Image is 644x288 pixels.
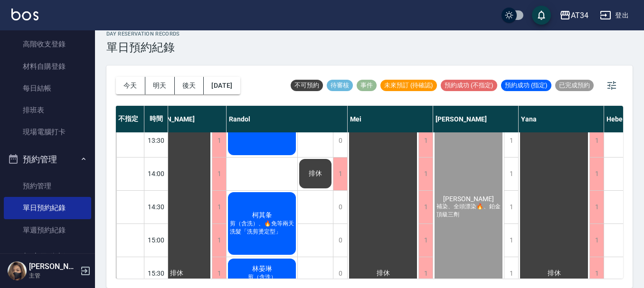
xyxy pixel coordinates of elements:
span: 預約成功 (不指定) [441,81,497,90]
button: 預約管理 [4,147,91,172]
div: 1 [418,124,433,157]
span: 林晏琳 [250,265,274,273]
div: 1 [418,191,433,223]
span: [PERSON_NAME] [441,195,496,203]
div: 1 [212,158,226,190]
div: Randol [227,106,348,132]
div: AT34 [571,9,588,21]
a: 每日結帳 [4,77,91,99]
div: 不指定 [116,106,144,132]
a: 預約管理 [4,175,91,197]
div: 1 [212,224,226,257]
div: 1 [333,158,347,190]
div: 0 [333,124,347,157]
button: 報表及分析 [4,245,91,269]
img: Logo [11,9,38,20]
button: 後天 [175,77,204,94]
span: 補染、全頭漂染🔥、鉑金頂級三劑 [435,203,502,219]
span: 待審核 [327,81,353,90]
span: 剪（含洗）、🔥免等兩天洗髮「洗剪燙定型」 [228,220,296,236]
h5: [PERSON_NAME] [29,262,77,271]
div: 1 [589,191,604,223]
a: 排班表 [4,99,91,121]
span: 排休 [307,169,324,178]
div: Yana [519,106,604,132]
a: 單週預約紀錄 [4,219,91,241]
div: [PERSON_NAME] [433,106,519,132]
span: 事件 [357,81,377,90]
div: 1 [504,224,518,257]
div: 1 [212,191,226,223]
div: 時間 [144,106,168,132]
div: 1 [418,224,433,257]
a: 材料自購登錄 [4,56,91,77]
div: 1 [589,124,604,157]
div: 13:30 [144,124,168,157]
span: 排休 [546,269,563,278]
img: Person [8,261,27,280]
p: 主管 [29,271,77,280]
h3: 單日預約紀錄 [106,41,180,54]
span: 不可預約 [291,81,323,90]
span: 已完成預約 [555,81,594,90]
div: Mei [348,106,433,132]
span: 剪（含洗） [246,273,278,281]
div: 1 [589,158,604,190]
h2: day Reservation records [106,31,180,37]
span: 排休 [168,269,185,278]
div: [PERSON_NAME] [141,106,227,132]
button: [DATE] [204,77,240,94]
a: 高階收支登錄 [4,33,91,55]
div: 1 [418,158,433,190]
div: 14:30 [144,190,168,223]
div: 1 [212,124,226,157]
span: 排休 [375,269,392,278]
button: 今天 [116,77,145,94]
div: 0 [333,191,347,223]
button: 明天 [145,77,175,94]
div: 15:00 [144,223,168,257]
a: 單日預約紀錄 [4,197,91,219]
span: 預約成功 (指定) [501,81,551,90]
span: 柯其夆 [250,211,274,220]
button: 登出 [596,7,633,24]
button: AT34 [556,6,592,25]
button: save [532,6,551,25]
div: 1 [504,158,518,190]
div: 0 [333,224,347,257]
a: 現場電腦打卡 [4,121,91,143]
span: 未來預訂 (待確認) [380,81,437,90]
div: 1 [504,124,518,157]
div: 14:00 [144,157,168,190]
div: 1 [589,224,604,257]
div: 1 [504,191,518,223]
